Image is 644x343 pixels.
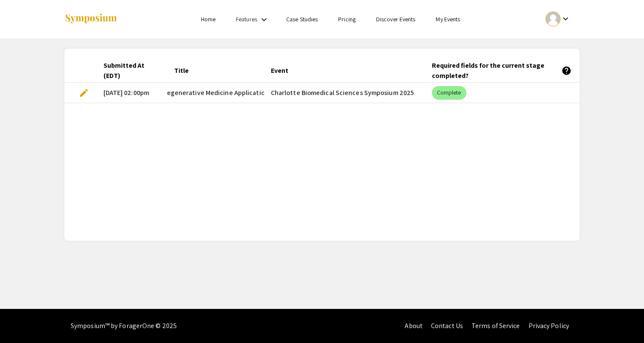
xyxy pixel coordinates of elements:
[174,66,196,76] div: Title
[338,15,356,23] a: Pricing
[436,15,460,23] a: My Events
[432,61,572,81] div: Required fields for the current stage completed?
[201,15,216,23] a: Home
[97,83,167,103] mat-cell: [DATE] 02:00pm
[6,305,36,337] iframe: Chat
[432,86,466,100] mat-chip: Complete
[286,15,318,23] a: Case Studies
[64,13,118,25] img: Symposium by ForagerOne
[259,14,269,25] mat-icon: Expand Features list
[561,66,572,76] mat-icon: help
[103,61,153,81] div: Submitted At (EDT)
[561,14,571,24] mat-icon: Expand account dropdown
[431,321,463,330] a: Contact Us
[79,88,89,98] span: edit
[103,61,161,81] div: Submitted At (EDT)
[236,15,257,23] a: Features
[537,9,580,29] button: Expand account dropdown
[529,321,569,330] a: Privacy Policy
[174,66,189,76] div: Title
[264,83,425,103] mat-cell: Charlotte Biomedical Sciences Symposium 2025
[471,321,520,330] a: Terms of Service
[271,66,296,76] div: Event
[405,321,423,330] a: About
[376,15,416,23] a: Discover Events
[432,61,579,81] div: Required fields for the current stage completed?help
[271,66,288,76] div: Event
[71,309,177,343] div: Symposium™ by ForagerOne © 2025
